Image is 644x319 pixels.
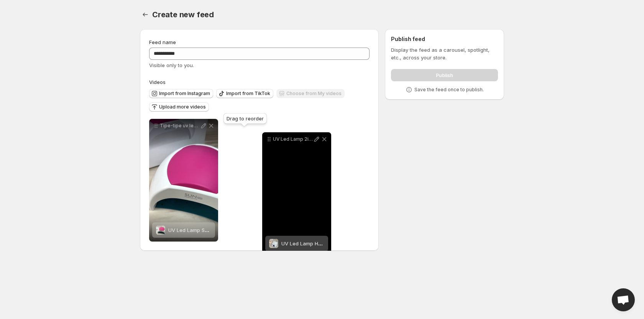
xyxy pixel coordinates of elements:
[149,89,213,98] button: Import from Instagram
[149,102,209,112] button: Upload more videos
[159,104,206,110] span: Upload more videos
[216,89,273,98] button: Import from TikTok
[140,9,151,20] button: Settings
[149,62,194,68] span: Visible only to you.
[269,239,278,248] img: UV Led Lamp Hand Pillow SNRQI T9
[160,123,200,129] p: Tipe-tipe uv led lamp untuk salon
[273,136,313,142] p: UV Led Lamp 2in1 with hand pillow
[149,79,166,85] span: Videos
[226,90,270,97] span: Import from TikTok
[152,10,214,19] span: Create new feed
[391,35,498,43] h2: Publish feed
[156,225,165,235] img: UV Led Lamp SUN 2C 48 Watt
[612,288,635,311] a: Open chat
[159,90,210,97] span: Import from Instagram
[414,87,484,93] p: Save the feed once to publish.
[281,240,367,247] span: UV Led Lamp Hand Pillow SNRQI T9
[149,39,176,45] span: Feed name
[391,46,498,61] p: Display the feed as a carousel, spotlight, etc., across your store.
[168,227,240,233] span: UV Led Lamp SUN 2C 48 Watt
[149,119,218,242] div: Tipe-tipe uv led lamp untuk salonUV Led Lamp SUN 2C 48 WattUV Led Lamp SUN 2C 48 Watt
[262,132,331,255] div: UV Led Lamp 2in1 with hand pillowUV Led Lamp Hand Pillow SNRQI T9UV Led Lamp Hand Pillow SNRQI T9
